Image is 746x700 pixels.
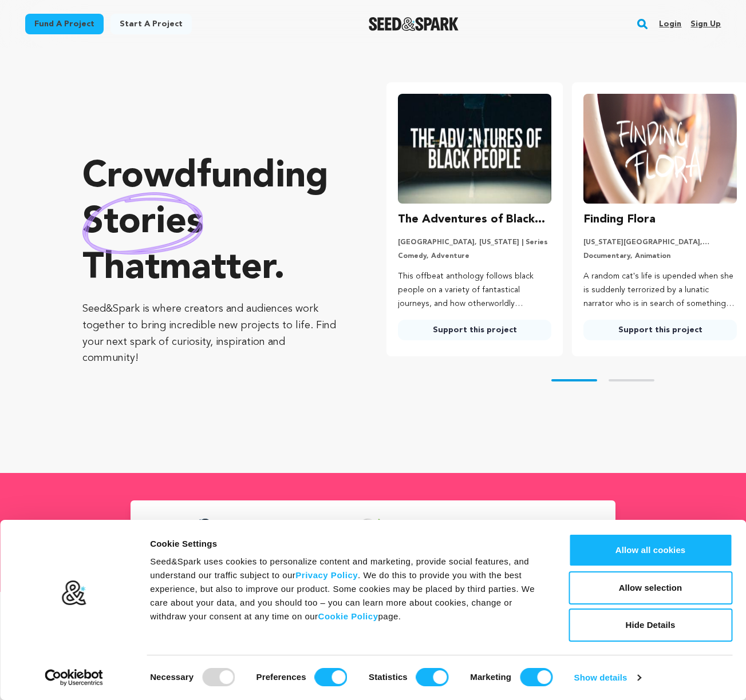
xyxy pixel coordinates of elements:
[24,669,124,686] a: Usercentrics Cookiebot - opens in a new window
[82,301,341,367] p: Seed&Spark is where creators and audiences work together to bring incredible new projects to life...
[369,17,459,31] a: Seed&Spark Homepage
[318,611,378,621] a: Cookie Policy
[659,15,681,33] a: Login
[583,238,737,247] p: [US_STATE][GEOGRAPHIC_DATA], [US_STATE] | Film Short
[583,210,656,229] h3: Finding Flora
[398,94,551,204] img: The Adventures of Black People image
[256,672,306,682] strong: Preferences
[82,154,341,292] p: Crowdfunding that .
[354,519,391,555] img: Seed&Spark Money Raised Icon
[149,663,150,664] legend: Consent Selection
[398,270,551,311] p: This offbeat anthology follows black people on a variety of fantastical journeys, and how otherwo...
[150,555,543,623] div: Seed&Spark uses cookies to personalize content and marketing, provide social features, and unders...
[398,320,551,340] a: Support this project
[160,250,274,287] span: matter
[583,94,737,204] img: Finding Flora image
[398,252,551,261] p: Comedy, Adventure
[186,519,222,555] img: Seed&Spark Success Rate Icon
[569,608,732,642] button: Hide Details
[369,17,459,31] img: Seed&Spark Logo Dark Mode
[295,570,358,580] a: Privacy Policy
[398,238,551,247] p: [GEOGRAPHIC_DATA], [US_STATE] | Series
[82,192,203,254] img: hand sketched image
[583,270,737,311] p: A random cat's life is upended when she is suddenly terrorized by a lunatic narrator who is in se...
[574,669,641,686] a: Show details
[470,672,511,682] strong: Marketing
[583,320,737,340] a: Support this project
[398,210,551,229] h3: The Adventures of Black People
[150,672,194,682] strong: Necessary
[690,15,721,33] a: Sign up
[110,14,192,34] a: Start a project
[25,14,104,34] a: Fund a project
[150,537,543,551] div: Cookie Settings
[569,571,732,604] button: Allow selection
[583,252,737,261] p: Documentary, Animation
[569,534,732,567] button: Allow all cookies
[524,519,561,555] img: Seed&Spark Projects Created Icon
[61,580,87,606] img: logo
[369,672,408,682] strong: Statistics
